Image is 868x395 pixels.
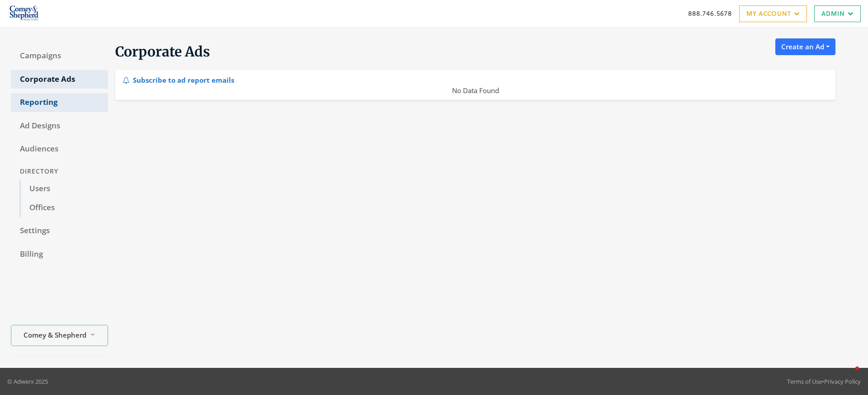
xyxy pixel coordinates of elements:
div: Subscribe to ad report emails [123,73,234,85]
a: Audiences [11,140,108,159]
div: • [787,377,861,386]
a: 888.746.5678 [688,9,732,18]
a: Offices [20,198,108,217]
img: Adwerx [7,2,41,25]
button: Comey & Shepherd [11,325,108,346]
a: Users [20,179,108,198]
div: Directory [11,163,108,180]
a: Admin [814,5,861,22]
a: Ad Designs [11,117,108,136]
a: Privacy Policy [824,377,861,386]
iframe: Intercom live chat [837,364,859,386]
a: Campaigns [11,47,108,66]
div: No Data Found [116,85,835,96]
span: Comey & Shepherd [24,329,86,340]
a: Terms of Use [787,377,822,386]
a: Corporate Ads [11,70,108,89]
span: Corporate Ads [115,43,210,60]
a: Reporting [11,93,108,112]
button: Create an Ad [775,38,835,55]
a: My Account [739,5,807,22]
a: Settings [11,221,108,240]
a: Billing [11,245,108,264]
p: © Adwerx 2025 [7,377,48,386]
